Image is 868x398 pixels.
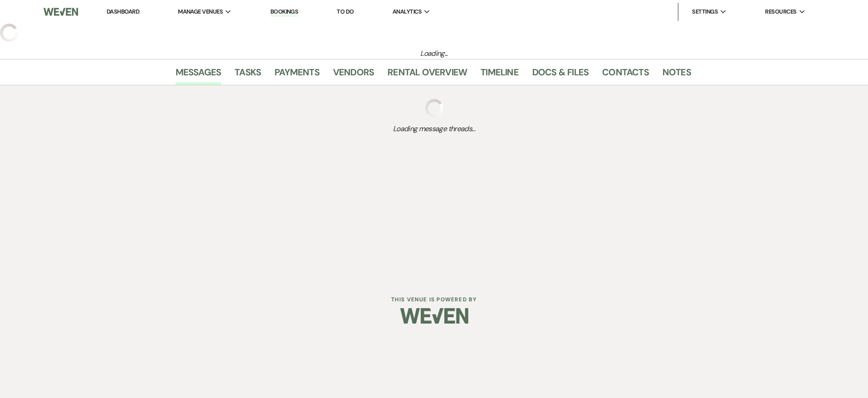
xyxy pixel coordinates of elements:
a: Contacts [602,65,649,85]
span: Manage Venues [178,7,223,16]
a: Messages [176,65,221,85]
a: Vendors [333,65,374,85]
span: Settings [692,7,718,16]
span: Loading message threads... [176,123,693,134]
span: Analytics [392,7,422,16]
a: Bookings [270,8,299,16]
a: Payments [275,65,319,85]
img: loading spinner [425,99,443,117]
a: Dashboard [107,8,139,15]
a: Tasks [235,65,261,85]
a: To Do [337,8,353,15]
a: Notes [662,65,691,85]
img: Weven Logo [44,2,78,21]
a: Timeline [481,65,519,85]
img: Weven Logo [400,300,468,332]
span: Resources [765,7,796,16]
a: Docs & Files [532,65,588,85]
a: Rental Overview [387,65,467,85]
